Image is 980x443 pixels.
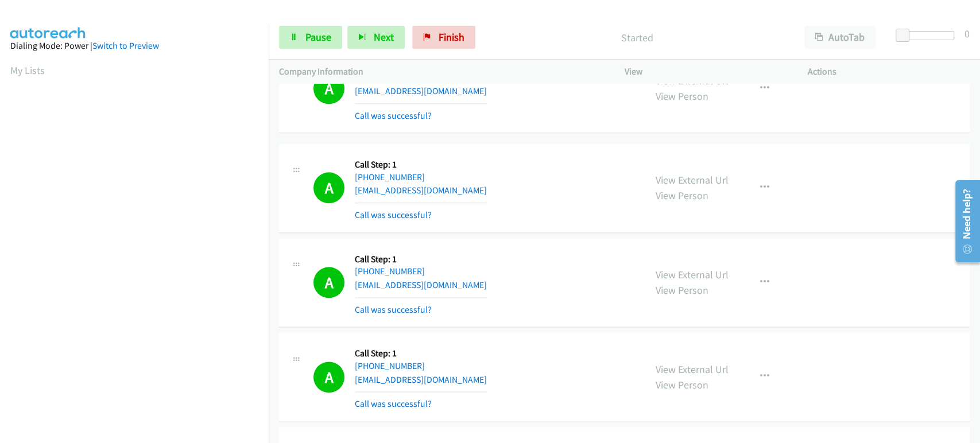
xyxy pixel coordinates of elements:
button: AutoTab [804,26,876,49]
h5: Call Step: 1 [355,254,487,265]
h1: A [313,362,344,393]
h1: A [313,267,344,298]
a: View Person [656,378,708,391]
a: View External Url [656,74,729,87]
p: View [625,65,787,79]
a: [PHONE_NUMBER] [355,172,425,182]
h5: Call Step: 1 [355,159,487,170]
a: Call was successful? [355,398,432,409]
a: [EMAIL_ADDRESS][DOMAIN_NAME] [355,279,487,290]
a: Call was successful? [355,304,432,315]
div: 0 [964,26,970,41]
a: [EMAIL_ADDRESS][DOMAIN_NAME] [355,374,487,385]
a: My Lists [10,64,45,77]
iframe: Resource Center [947,176,980,267]
a: [PHONE_NUMBER] [355,266,425,277]
a: View External Url [656,268,729,281]
a: View Person [656,189,708,202]
a: [EMAIL_ADDRESS][DOMAIN_NAME] [355,86,487,96]
button: Next [347,26,405,49]
h5: Call Step: 1 [355,348,487,359]
a: [EMAIL_ADDRESS][DOMAIN_NAME] [355,185,487,196]
a: View External Url [656,363,729,376]
div: Dialing Mode: Power | [10,39,258,53]
span: Finish [439,30,464,44]
a: View Person [656,90,708,103]
p: Started [491,30,784,45]
div: Delay between calls (in seconds) [901,31,954,40]
a: Call was successful? [355,110,432,121]
a: View External Url [656,173,729,186]
a: Finish [412,26,475,49]
p: Company Information [279,65,604,79]
a: View Person [656,283,708,297]
span: Pause [305,30,331,44]
a: Call was successful? [355,209,432,220]
h1: A [313,73,344,104]
span: Next [374,30,394,44]
a: Pause [279,26,342,49]
a: [PHONE_NUMBER] [355,360,425,371]
p: Actions [807,65,970,79]
a: Switch to Preview [92,40,159,51]
h1: A [313,172,344,203]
